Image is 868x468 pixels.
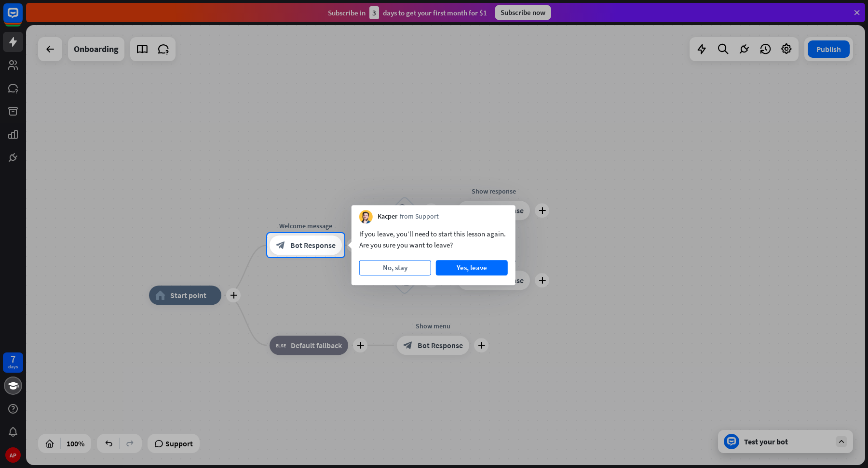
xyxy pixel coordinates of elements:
button: Yes, leave [436,260,508,275]
span: from Support [400,212,439,221]
div: If you leave, you’ll need to start this lesson again. Are you sure you want to leave? [359,228,508,250]
button: Open LiveChat chat widget [8,4,37,33]
span: Kacper [378,212,397,221]
button: No, stay [359,260,431,275]
i: block_bot_response [276,241,285,250]
span: Bot Response [290,241,336,250]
